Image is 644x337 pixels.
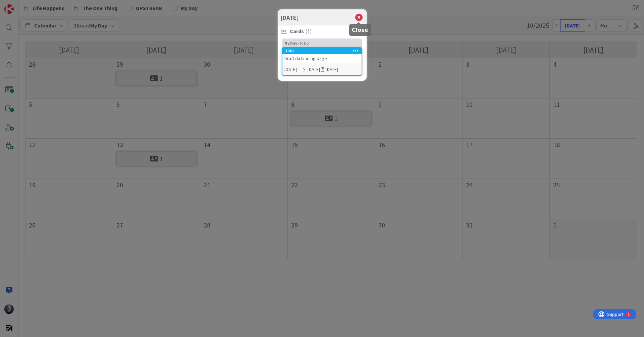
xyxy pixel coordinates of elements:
[281,27,363,35] div: ( 1 )
[278,9,367,25] div: [DATE]
[35,3,37,8] div: 2
[282,39,362,49] div: To Do
[290,27,304,35] b: Cards
[282,54,362,63] div: Draft da landing page
[282,48,362,54] div: 1261
[284,66,297,73] span: [DATE]
[326,66,338,73] div: [DATE]
[308,66,320,73] span: [DATE]
[14,1,31,9] span: Support
[285,49,362,53] div: 1261
[282,48,362,63] div: 1261Draft da landing page
[284,41,299,46] b: My Day ›
[352,27,368,33] h5: Close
